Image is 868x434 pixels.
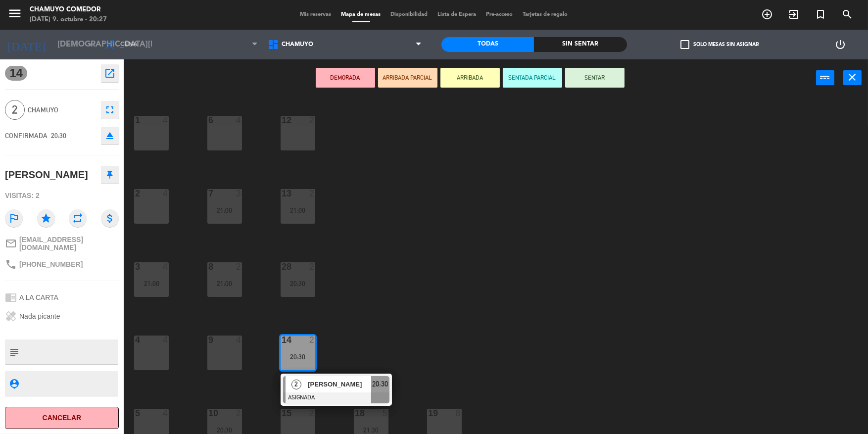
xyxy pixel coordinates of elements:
[534,37,627,52] div: Sin sentar
[5,187,119,204] div: Visitas: 2
[208,116,209,125] div: 6
[236,336,242,344] div: 4
[355,409,355,418] div: 18
[30,15,107,25] div: [DATE] 9. octubre - 20:27
[8,346,19,357] i: subject
[51,132,66,140] span: 20:30
[19,293,58,301] span: A LA CARTA
[135,116,136,125] div: 1
[378,68,437,88] button: ARRIBADA PARCIAL
[386,12,433,17] span: Disponibilidad
[5,167,88,183] div: [PERSON_NAME]
[816,70,834,85] button: power_input
[354,427,388,434] div: 21:30
[282,336,282,344] div: 14
[815,8,826,20] i: turned_in_not
[208,262,209,271] div: 8
[428,409,429,418] div: 19
[841,8,853,20] i: search
[5,132,48,140] span: CONFIRMADA
[8,378,19,389] i: person_pin
[295,12,337,17] span: Mis reservas
[282,189,282,198] div: 13
[440,68,500,88] button: ARRIBADA
[207,280,242,287] div: 21:00
[518,12,573,17] span: Tarjetas de regalo
[281,353,315,360] div: 20:30
[282,41,313,48] span: Chamuyo
[5,310,17,322] i: healing
[5,100,25,120] span: 2
[236,189,242,198] div: 3
[135,189,136,198] div: 2
[135,336,136,344] div: 4
[19,260,83,268] span: [PHONE_NUMBER]
[101,127,119,145] button: eject
[5,238,17,249] i: mail_outline
[30,5,107,15] div: Chamuyo Comedor
[309,336,315,344] div: 2
[281,207,315,214] div: 21:00
[163,116,169,125] div: 4
[308,379,371,389] span: [PERSON_NAME]
[309,189,315,198] div: 2
[309,262,315,271] div: 2
[456,409,462,418] div: 8
[7,6,22,24] button: menu
[503,68,562,88] button: SENTADA PARCIAL
[316,68,375,88] button: DEMORADA
[761,8,773,20] i: add_circle_outline
[163,189,169,198] div: 4
[101,101,119,119] button: fullscreen
[236,116,242,125] div: 4
[291,380,301,389] span: 2
[282,116,282,125] div: 12
[207,207,242,214] div: 21:00
[680,40,689,49] span: check_box_outline_blank
[101,209,119,227] i: attach_money
[834,39,846,50] i: power_settings_new
[120,41,138,48] span: Cena
[282,409,282,418] div: 15
[282,262,282,271] div: 28
[85,39,96,50] i: arrow_drop_down
[104,130,116,142] i: eject
[373,378,388,390] span: 20:30
[207,427,242,434] div: 20:30
[5,209,23,227] i: outlined_flag
[163,409,169,418] div: 4
[788,8,800,20] i: exit_to_app
[104,67,116,79] i: open_in_new
[101,64,119,82] button: open_in_new
[37,209,55,227] i: star
[69,209,87,227] i: repeat
[337,12,386,17] span: Mapa de mesas
[236,262,242,271] div: 2
[19,236,119,251] span: [EMAIL_ADDRESS][DOMAIN_NAME]
[5,66,27,81] span: 14
[309,409,315,418] div: 2
[7,6,22,21] i: menu
[208,189,209,198] div: 7
[19,312,60,320] span: Nada picante
[236,409,242,418] div: 2
[163,336,169,344] div: 4
[208,336,209,344] div: 9
[28,104,96,116] span: Chamuyo
[309,116,315,125] div: 2
[680,40,759,49] label: Solo mesas sin asignar
[383,409,388,418] div: 5
[433,12,482,17] span: Lista de Espera
[820,71,831,83] i: power_input
[5,407,119,429] button: Cancelar
[104,104,116,116] i: fullscreen
[843,70,862,85] button: close
[135,262,136,271] div: 3
[565,68,625,88] button: SENTAR
[135,409,136,418] div: 5
[163,262,169,271] div: 4
[847,71,859,83] i: close
[5,236,119,251] a: mail_outline[EMAIL_ADDRESS][DOMAIN_NAME]
[441,37,534,52] div: Todas
[208,409,209,418] div: 10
